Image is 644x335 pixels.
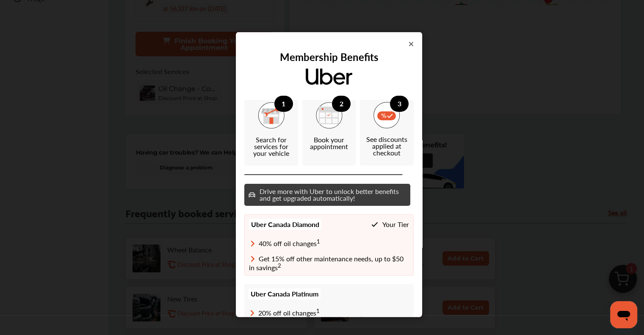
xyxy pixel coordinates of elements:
img: UberLogo [303,66,355,87]
iframe: Button to launch messaging window [610,301,637,328]
p: Uber Canada Platinum [249,288,321,299]
sup: 1 [316,306,319,314]
p: See discounts applied at checkout [362,136,412,156]
span: 2 [332,95,351,111]
p: Drive more with Uber to unlock better benefits and get upgraded automatically! [260,188,406,201]
p: Your Tier [371,221,409,227]
sup: 1 [316,237,320,245]
span: 1 [274,95,293,111]
p: Membership Benefits [249,51,409,61]
p: Book your appointment [304,136,354,150]
span: 20% off oil changes [258,307,319,317]
span: 3 [390,95,409,111]
span: 40% off oil changes [258,238,320,248]
sup: 2 [278,260,281,269]
p: Uber Canada Diamond [249,219,321,230]
span: Get 15% off other maintenance needs, up to $50 in savings [249,253,404,271]
p: Search for services for your vehicle [246,136,296,156]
